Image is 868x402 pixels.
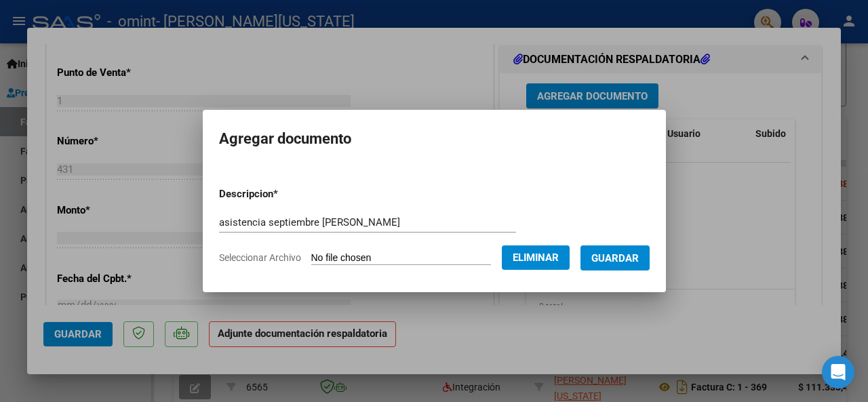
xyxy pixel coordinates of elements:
div: Open Intercom Messenger [822,356,854,388]
span: Eliminar [513,252,559,264]
p: Descripcion [219,186,349,202]
span: Seleccionar Archivo [219,252,301,263]
button: Eliminar [502,245,570,270]
button: Guardar [580,245,650,270]
h2: Agregar documento [219,126,650,152]
span: Guardar [591,252,639,264]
